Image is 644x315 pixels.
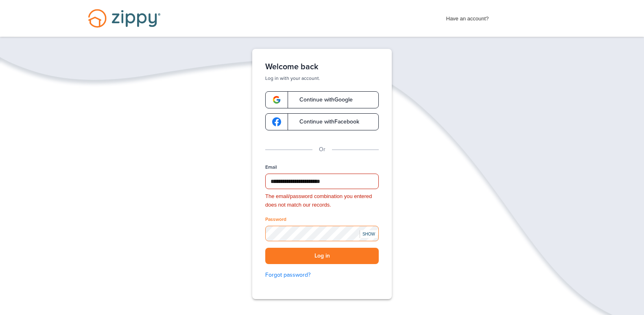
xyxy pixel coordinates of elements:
span: Have an account? [446,10,489,23]
a: google-logoContinue withFacebook [265,113,379,130]
img: google-logo [272,117,281,126]
h1: Welcome back [265,62,379,72]
div: The email/password combination you entered does not match our records. [265,192,379,209]
input: Password [265,226,379,241]
img: google-logo [272,95,281,104]
span: Continue with Facebook [291,119,359,125]
p: Or [319,145,325,154]
div: SHOW [360,230,378,238]
span: Continue with Google [291,97,353,103]
label: Email [265,164,277,171]
a: Forgot password? [265,271,379,280]
a: google-logoContinue withGoogle [265,91,379,108]
label: Password [265,216,286,223]
input: Email [265,174,379,189]
p: Log in with your account. [265,75,379,82]
button: Log in [265,248,379,264]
